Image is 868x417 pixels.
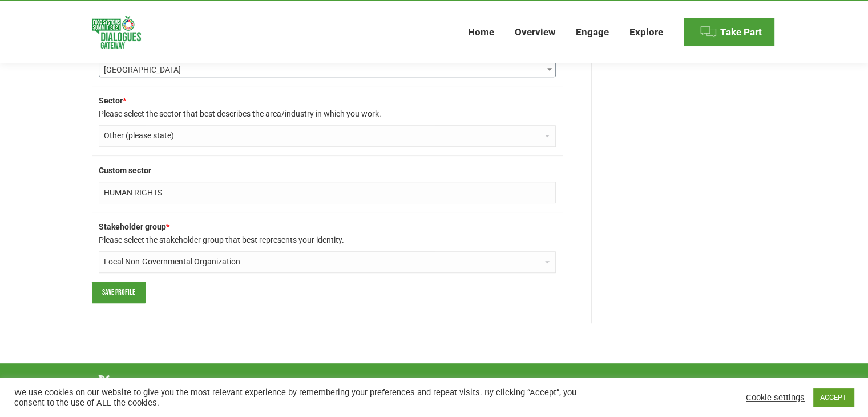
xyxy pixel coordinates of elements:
input: Save profile [92,282,146,303]
p: Please select the sector that best describes the area/industry in which you work. [99,108,556,119]
a: Español [735,375,772,388]
img: Food Systems Summit Dialogues [92,16,141,49]
img: Food Systems Summit Dialogues [92,375,165,407]
div: We use cookies on our website to give you the most relevant experience by remembering your prefer... [14,387,602,408]
span: Explore [629,26,663,38]
span: Morocco [99,61,556,77]
img: Menu icon [700,23,717,41]
span: Take Part [720,26,762,38]
p: Please select the stakeholder group that best represents your identity. [99,234,556,246]
a: ACCEPT [813,388,854,406]
span: Home [468,26,494,38]
label: Sector [99,95,556,106]
a: English [621,375,656,388]
span: Engage [576,26,609,38]
label: Custom sector [99,165,556,176]
label: Stakeholder group [99,221,556,232]
span: Morocco [99,62,555,78]
a: Français [656,375,696,388]
span: Overview [515,26,555,38]
a: Русский [696,375,734,388]
a: العربية [590,375,621,388]
a: Cookie settings [746,392,805,403]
